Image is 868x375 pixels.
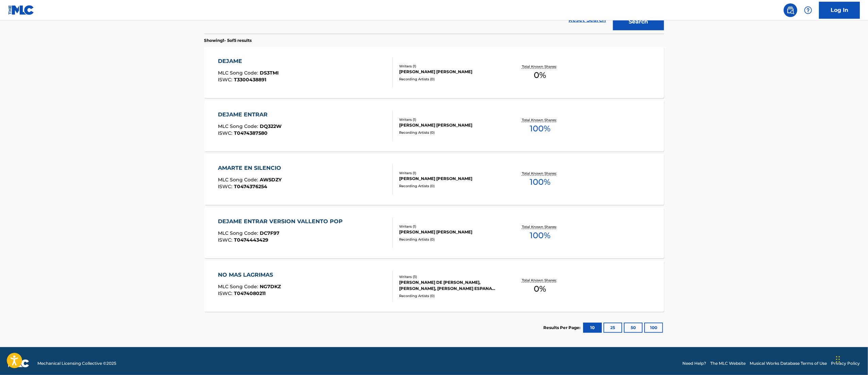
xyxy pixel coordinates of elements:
[786,6,795,14] img: search
[218,217,346,226] div: DEJAME ENTRAR VERSION VALLENTO POP
[234,237,268,243] span: T0474443429
[522,64,558,69] p: Total Known Shares:
[399,64,502,69] div: Writers ( 1 )
[218,271,281,279] div: NO MAS LAGRIMAS
[522,224,558,229] p: Total Known Shares:
[204,154,664,205] a: AMARTE EN SILENCIOMLC Song Code:AW5DZYISWC:T0474376254Writers (1)[PERSON_NAME] [PERSON_NAME]Recor...
[399,229,502,235] div: [PERSON_NAME] [PERSON_NAME]
[530,123,550,135] span: 100 %
[819,2,860,19] a: Log In
[204,37,252,44] p: Showing 1 - 5 of 5 results
[682,360,706,366] a: Need Help?
[583,323,602,333] button: 10
[399,122,502,128] div: [PERSON_NAME] [PERSON_NAME]
[218,237,234,243] span: ISWC :
[784,3,797,17] a: Public Search
[234,130,268,136] span: T0474387580
[530,176,550,188] span: 100 %
[710,360,746,366] a: The MLC Website
[260,230,279,236] span: DC7F97
[399,293,502,298] div: Recording Artists ( 0 )
[204,261,664,312] a: NO MAS LAGRIMASMLC Song Code:NG7DKZISWC:T0474080211Writers (3)[PERSON_NAME] DE [PERSON_NAME], [PE...
[534,283,546,295] span: 0 %
[234,183,267,190] span: T0474376254
[522,171,558,176] p: Total Known Shares:
[804,6,812,14] img: help
[399,77,502,82] div: Recording Artists ( 0 )
[522,278,558,283] p: Total Known Shares:
[204,47,664,98] a: DEJAMEMLC Song Code:DS3TMIISWC:T3300438891Writers (1)[PERSON_NAME] [PERSON_NAME]Recording Artists...
[522,117,558,123] p: Total Known Shares:
[399,237,502,242] div: Recording Artists ( 0 )
[260,177,282,183] span: AW5DZY
[544,325,582,331] p: Results Per Page:
[603,323,622,333] button: 25
[399,130,502,135] div: Recording Artists ( 0 )
[204,207,664,258] a: DEJAME ENTRAR VERSION VALLENTO POPMLC Song Code:DC7F97ISWC:T0474443429Writers (1)[PERSON_NAME] [P...
[218,70,260,76] span: MLC Song Code :
[399,274,502,279] div: Writers ( 3 )
[399,176,502,182] div: [PERSON_NAME] [PERSON_NAME]
[834,342,868,375] div: Widget de chat
[801,3,815,17] div: Help
[218,111,282,119] div: DEJAME ENTRAR
[836,349,840,370] div: Arrastrar
[218,183,234,190] span: ISWC :
[204,100,664,151] a: DEJAME ENTRARMLC Song Code:DQ322WISWC:T0474387580Writers (1)[PERSON_NAME] [PERSON_NAME]Recording ...
[613,13,664,30] button: Search
[218,177,260,183] span: MLC Song Code :
[399,279,502,292] div: [PERSON_NAME] DE [PERSON_NAME], [PERSON_NAME], [PERSON_NAME] ESPANA [PERSON_NAME]
[399,183,502,189] div: Recording Artists ( 0 )
[530,229,550,242] span: 100 %
[834,342,868,375] iframe: Chat Widget
[534,69,546,81] span: 0 %
[234,77,266,83] span: T3300438891
[8,5,34,15] img: MLC Logo
[399,224,502,229] div: Writers ( 1 )
[399,69,502,75] div: [PERSON_NAME] [PERSON_NAME]
[234,290,266,296] span: T0474080211
[218,283,260,290] span: MLC Song Code :
[644,323,663,333] button: 100
[218,57,279,65] div: DEJAME
[218,290,234,296] span: ISWC :
[399,117,502,122] div: Writers ( 1 )
[260,123,282,129] span: DQ322W
[831,360,860,366] a: Privacy Policy
[218,164,285,172] div: AMARTE EN SILENCIO
[260,70,279,76] span: DS3TMI
[399,170,502,176] div: Writers ( 1 )
[218,130,234,136] span: ISWC :
[37,360,116,366] span: Mechanical Licensing Collective © 2025
[624,323,643,333] button: 50
[260,283,281,290] span: NG7DKZ
[218,230,260,236] span: MLC Song Code :
[218,123,260,129] span: MLC Song Code :
[750,360,827,366] a: Musical Works Database Terms of Use
[218,77,234,83] span: ISWC :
